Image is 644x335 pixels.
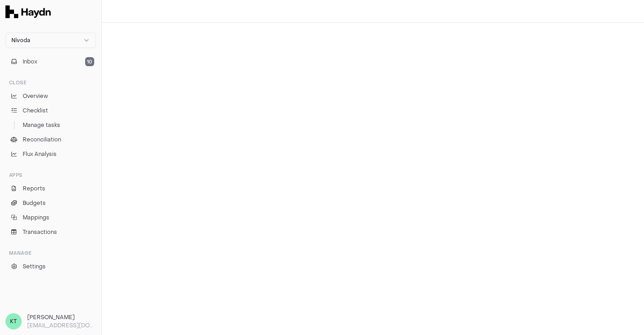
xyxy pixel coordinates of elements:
[23,136,61,144] span: Reconciliation
[5,133,96,146] a: Reconciliation
[27,321,96,330] p: [EMAIL_ADDRESS][DOMAIN_NAME]
[11,37,30,44] span: Nivoda
[23,121,60,129] span: Manage tasks
[5,260,96,273] a: Settings
[23,58,37,66] span: Inbox
[27,313,96,321] h3: [PERSON_NAME]
[23,184,45,193] span: Reports
[5,197,96,209] a: Budgets
[23,214,49,222] span: Mappings
[5,55,96,68] button: Inbox10
[23,228,57,236] span: Transactions
[23,107,48,115] span: Checklist
[5,119,96,131] a: Manage tasks
[23,262,46,271] span: Settings
[5,5,51,18] img: Haydn Logo
[23,92,48,100] span: Overview
[5,148,96,160] a: Flux Analysis
[5,104,96,117] a: Checklist
[5,211,96,224] a: Mappings
[5,226,96,238] a: Transactions
[5,75,96,90] div: Close
[5,246,96,260] div: Manage
[5,90,96,102] a: Overview
[23,199,46,207] span: Budgets
[5,168,96,182] div: Apps
[5,33,96,48] button: Nivoda
[5,313,22,330] span: KT
[5,182,96,195] a: Reports
[23,150,57,158] span: Flux Analysis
